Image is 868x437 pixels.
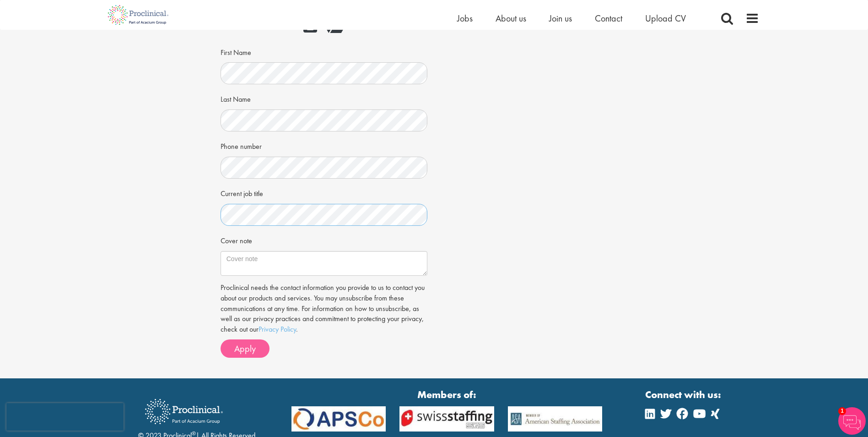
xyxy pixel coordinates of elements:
[221,44,251,58] label: First Name
[501,406,609,432] img: APSCo
[234,343,256,355] span: Apply
[285,406,393,432] img: APSCo
[221,186,263,199] label: Current job title
[259,324,296,334] a: Privacy Policy
[645,12,686,24] a: Upload CV
[221,339,270,358] button: Apply
[595,12,622,24] a: Contact
[838,407,866,435] img: Chatbot
[457,12,473,24] a: Jobs
[192,430,196,437] sup: ®
[549,12,572,24] a: Join us
[496,12,526,24] a: About us
[645,388,723,402] strong: Connect with us:
[393,406,501,432] img: APSCo
[221,138,262,152] label: Phone number
[138,393,230,431] img: Proclinical Recruitment
[838,407,846,415] span: 1
[221,91,251,105] label: Last Name
[221,233,252,246] label: Cover note
[6,403,124,431] iframe: reCAPTCHA
[291,388,603,402] strong: Members of:
[221,283,427,335] p: Proclinical needs the contact information you provide to us to contact you about our products and...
